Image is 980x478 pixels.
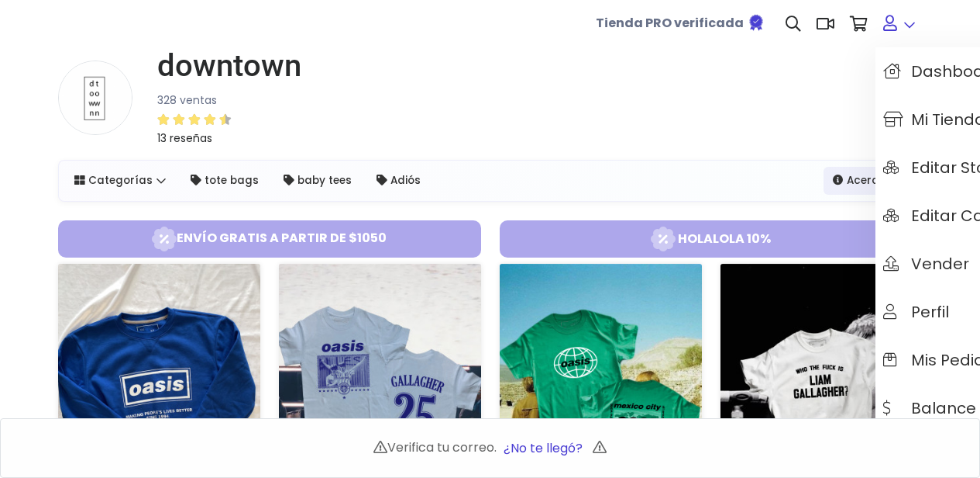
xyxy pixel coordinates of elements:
[58,61,132,135] img: small.png
[181,167,268,195] a: tote bags
[883,303,949,320] span: Perfil
[157,130,212,146] small: 13 reseñas
[367,167,430,195] a: Adiós
[497,431,590,465] button: ¿No te llegó?
[824,167,913,195] a: Acerca de
[157,109,301,147] a: 13 reseñas
[274,167,361,195] a: baby tees
[157,47,301,85] h1: downtown
[883,255,969,272] span: Vender
[157,110,232,129] div: 4.62 / 5
[145,47,301,85] a: downtown
[747,13,765,32] img: Tienda verificada
[65,167,176,195] a: Categorías
[747,230,771,248] p: 10%
[64,227,475,251] span: Envío gratis a partir de $1050
[596,14,744,32] b: Tienda PRO verificada
[883,400,976,417] span: Balance
[678,230,744,248] p: HOLALOLA
[157,92,217,108] small: 328 ventas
